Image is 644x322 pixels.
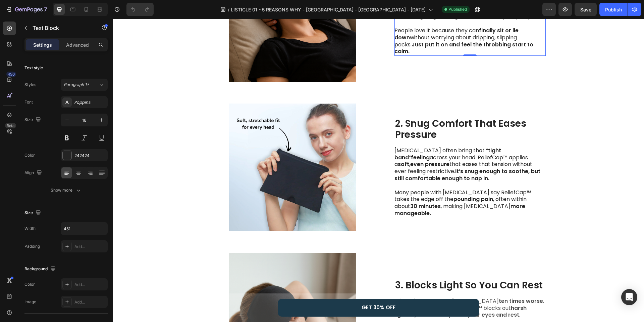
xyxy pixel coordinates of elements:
strong: or [392,8,398,15]
strong: down [281,15,297,23]
div: Show more [51,187,82,194]
div: Text style [24,65,43,71]
span: Paragraph 1* [64,82,89,88]
img: gempages_586253059198288669-97d88bd3-402c-45d7-bb19-1a9a1f14822d.webp [99,85,261,212]
div: Background [24,265,57,274]
button: Show more [24,184,108,196]
p: Settings [33,41,52,48]
span: GET 30% OFF [249,285,282,292]
p: Text Block [33,24,90,32]
div: Styles [24,82,36,88]
strong: Pressure [282,109,324,122]
strong: finally [366,8,383,15]
strong: tight band [281,128,388,143]
strong: lie [399,8,406,15]
div: Image [24,299,36,305]
strong: 2. Snug Comfort That Eases [282,98,413,111]
span: / [228,6,229,13]
p: [MEDICAL_DATA] often bring that “ ” across your head. ReliefCap™ applies a , that eases that tens... [281,128,432,198]
p: Advanced [66,41,89,48]
span: Published [448,6,467,12]
button: Paragraph 1* [61,79,108,91]
strong: 30 [297,184,304,191]
strong: pressure [312,142,336,149]
button: Publish [599,3,628,16]
div: Undo/Redo [126,3,154,16]
div: Size [24,115,42,124]
a: GET 30% OFF [165,280,366,298]
div: 242424 [74,153,106,159]
p: 7 [44,5,47,13]
strong: pounding [340,176,367,184]
div: Poppins [74,99,106,106]
div: Publish [605,6,622,13]
span: Save [580,7,591,12]
div: Add... [74,282,106,288]
div: Width [24,226,36,232]
div: Color [24,281,35,287]
strong: pain [368,176,380,184]
div: Beta [5,123,16,128]
strong: sit [384,8,391,15]
div: 450 [6,72,16,77]
div: Font [24,99,33,105]
div: Open Intercom Messenger [621,289,637,305]
strong: feeling [298,135,317,143]
div: Add... [74,244,106,250]
strong: even [297,142,311,149]
input: Auto [61,223,107,235]
strong: soft [285,142,296,149]
div: Add... [74,299,106,305]
div: Color [24,152,35,158]
strong: minutes [306,184,328,191]
strong: more [397,184,412,191]
button: 7 [3,3,50,16]
div: Size [24,208,42,217]
button: Save [575,3,597,16]
strong: It’s snug enough to soothe, but still comfortable enough to nap in. [281,149,427,163]
strong: manageable. [281,191,318,198]
strong: 3. Blocks Light So You Can Rest [282,260,430,273]
div: Align [24,168,43,177]
div: Padding [24,243,40,249]
iframe: Design area [113,19,644,322]
strong: Just put it on and feel the throbbing start to calm. [281,22,420,37]
span: LISTICLE 01 - 5 REASONS WHY - [GEOGRAPHIC_DATA] - [GEOGRAPHIC_DATA] - [DATE] [231,6,426,13]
